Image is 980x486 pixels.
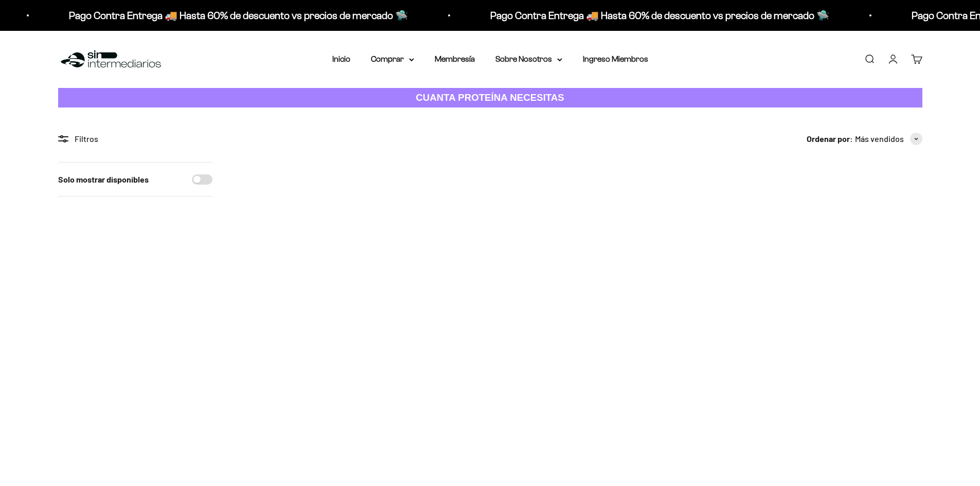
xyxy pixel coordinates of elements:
strong: CUANTA PROTEÍNA NECESITAS [416,92,564,103]
label: Solo mostrar disponibles [58,173,149,186]
a: Ingreso Miembros [583,55,648,63]
p: Pago Contra Entrega 🚚 Hasta 60% de descuento vs precios de mercado 🛸 [66,7,405,24]
div: Filtros [58,132,212,146]
summary: Comprar [371,52,414,66]
a: Membresía [435,55,475,63]
summary: Sobre Nosotros [495,52,562,66]
button: Más vendidos [855,132,922,146]
p: Pago Contra Entrega 🚚 Hasta 60% de descuento vs precios de mercado 🛸 [488,7,827,24]
span: Ordenar por: [807,132,853,146]
a: Inicio [332,55,350,63]
span: Más vendidos [855,132,904,146]
a: CUANTA PROTEÍNA NECESITAS [58,88,922,108]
